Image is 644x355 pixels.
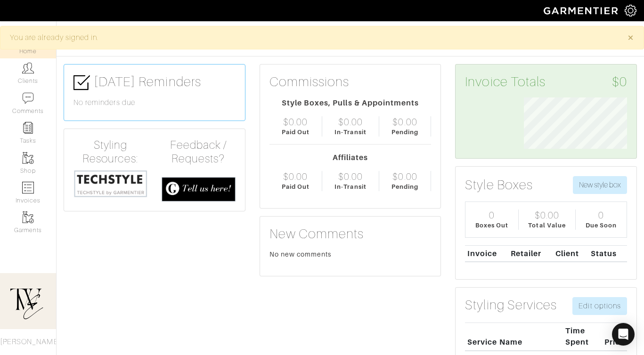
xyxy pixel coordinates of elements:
[392,116,417,128] div: $0.00
[586,221,617,230] div: Due Soon
[162,177,236,202] img: feedback_requests-3821251ac2bd56c73c230f3229a5b25d6eb027adea667894f41107c140538ee0.png
[269,226,432,242] h3: New Comments
[22,211,34,223] img: garments-icon-b7da505a4dc4fd61783c78ac3ca0ef83fa9d6f193b1c9dc38574b1d14d53ca28.png
[162,138,236,166] h4: Feedback / Requests?
[392,171,417,182] div: $0.00
[269,152,432,163] div: Affiliates
[22,182,34,194] img: orders-icon-0abe47150d42831381b5fb84f609e132dff9fe21cb692f30cb5eec754e2cba89.png
[489,210,495,221] div: 0
[73,138,147,166] h4: Styling Resources:
[627,31,634,44] span: ×
[612,74,627,90] span: $0
[588,245,627,262] th: Status
[73,74,236,91] h3: [DATE] Reminders
[269,250,432,259] div: No new comments
[269,74,350,90] h3: Commissions
[282,182,310,191] div: Paid Out
[334,182,367,191] div: In-Transit
[73,169,147,198] img: techstyle-93310999766a10050dc78ceb7f971a75838126fd19372ce40ba20cdf6a89b94b.png
[338,116,363,128] div: $0.00
[465,74,627,90] h3: Invoice Totals
[22,152,34,164] img: garments-icon-b7da505a4dc4fd61783c78ac3ca0ef83fa9d6f193b1c9dc38574b1d14d53ca28.png
[595,323,627,351] th: Price
[73,98,236,107] h6: No reminders due
[508,245,553,262] th: Retailer
[625,5,636,16] img: gear-icon-white-bd11855cb880d31180b6d7d6211b90ccbf57a29d726f0c71d8c61bd08dd39cc2.png
[269,97,432,109] div: Style Boxes, Pulls & Appointments
[282,128,310,137] div: Paid Out
[73,74,90,91] img: check-box-icon-36a4915ff3ba2bd8f6e4f29bc755bb66becd62c870f447fc0dd1365fcfddab58.png
[22,122,34,134] img: reminder-icon-8004d30b9f0a5d33ae49ab947aed9ed385cf756f9e5892f1edd6e32f2345188e.png
[598,210,604,221] div: 0
[535,210,559,221] div: $0.00
[391,128,418,137] div: Pending
[334,128,367,137] div: In-Transit
[465,323,562,351] th: Service Name
[391,182,418,191] div: Pending
[22,62,34,74] img: clients-icon-6bae9207a08558b7cb47a8932f037763ab4055f8c8b6bfacd5dc20c3e0201464.png
[22,92,34,104] img: comment-icon-a0a6a9ef722e966f86d9cbdc48e553b5cf19dbc54f86b18d962a5391bc8f6eb6.png
[572,297,627,315] a: Edit options
[528,221,566,230] div: Total Value
[553,245,588,262] th: Client
[465,297,557,313] h3: Styling Services
[475,221,508,230] div: Boxes Out
[465,177,533,193] h3: Style Boxes
[283,171,308,182] div: $0.00
[10,32,613,43] div: You are already signed in.
[338,171,363,182] div: $0.00
[465,245,508,262] th: Invoice
[612,323,635,346] div: Open Intercom Messenger
[563,323,595,351] th: Time Spent
[539,2,625,19] img: garmentier-logo-header-white-b43fb05a5012e4ada735d5af1a66efaba907eab6374d6393d1fbf88cb4ef424d.png
[283,116,308,128] div: $0.00
[573,176,627,194] button: New style box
